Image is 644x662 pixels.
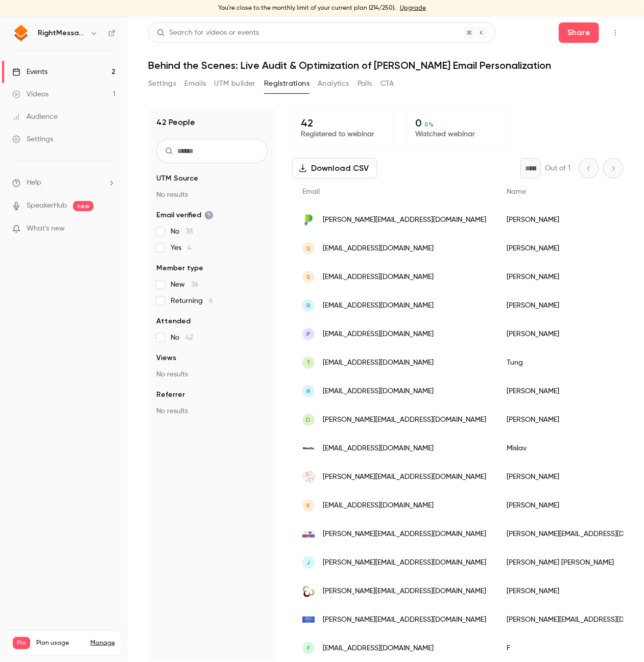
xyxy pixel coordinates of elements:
[302,188,320,195] span: Email
[157,28,259,38] div: Search for videos or events
[90,639,115,647] a: Manage
[36,639,84,647] span: Plan usage
[171,226,193,237] span: No
[27,177,41,188] span: Help
[306,387,311,396] span: R
[306,415,311,424] span: D
[156,173,268,416] section: facet-groups
[545,163,570,173] p: Out of 1
[27,200,67,211] a: SpeakerHub
[323,358,434,368] span: [EMAIL_ADDRESS][DOMAIN_NAME]
[12,89,49,99] div: Videos
[12,134,53,144] div: Settings
[380,75,394,92] button: CTA
[156,210,213,220] span: Email verified
[302,214,315,226] img: packagingoptionsusa.com
[415,129,500,139] p: Watched webinar
[103,224,115,234] iframe: Noticeable Trigger
[306,329,311,339] span: P
[171,333,193,343] span: No
[302,442,315,454] img: monchu.net
[264,75,309,92] button: Registrations
[185,228,193,235] span: 38
[156,369,268,379] p: No results
[301,129,386,139] p: Registered to webinar
[415,117,500,129] p: 0
[400,4,426,12] a: Upgrade
[424,121,434,128] span: 0 %
[306,358,311,367] span: T
[307,644,310,653] span: F
[156,263,203,273] span: Member type
[13,637,30,649] span: Pro
[323,586,486,597] span: [PERSON_NAME][EMAIL_ADDRESS][DOMAIN_NAME]
[12,177,115,188] li: help-dropdown-opener
[187,244,192,251] span: 4
[302,585,315,597] img: innovinum.com
[13,25,29,41] img: RightMessage
[156,406,268,416] p: No results
[323,557,486,568] span: [PERSON_NAME][EMAIL_ADDRESS][DOMAIN_NAME]
[323,643,434,654] span: [EMAIL_ADDRESS][DOMAIN_NAME]
[323,472,486,482] span: [PERSON_NAME][EMAIL_ADDRESS][DOMAIN_NAME]
[306,272,311,282] span: S
[156,353,176,363] span: Views
[73,201,93,211] span: new
[323,443,434,454] span: [EMAIL_ADDRESS][DOMAIN_NAME]
[302,617,315,623] img: terrilonier.com
[323,529,486,540] span: [PERSON_NAME][EMAIL_ADDRESS][DOMAIN_NAME]
[171,243,192,253] span: Yes
[323,215,486,225] span: [PERSON_NAME][EMAIL_ADDRESS][DOMAIN_NAME]
[184,75,206,92] button: Emails
[292,158,377,179] button: Download CSV
[323,300,434,311] span: [EMAIL_ADDRESS][DOMAIN_NAME]
[307,558,311,567] span: J
[171,279,199,290] span: New
[323,272,434,283] span: [EMAIL_ADDRESS][DOMAIN_NAME]
[148,75,176,92] button: Settings
[209,297,213,304] span: 6
[156,390,185,400] span: Referrer
[12,112,58,122] div: Audience
[323,329,434,340] span: [EMAIL_ADDRESS][DOMAIN_NAME]
[323,500,434,511] span: [EMAIL_ADDRESS][DOMAIN_NAME]
[357,75,372,92] button: Polls
[323,415,486,425] span: [PERSON_NAME][EMAIL_ADDRESS][DOMAIN_NAME]
[191,281,199,288] span: 36
[27,223,65,234] span: What's new
[507,188,526,195] span: Name
[302,530,315,538] img: kimdoyal.com
[156,116,195,129] h1: 42 People
[214,75,256,92] button: UTM builder
[323,243,434,254] span: [EMAIL_ADDRESS][DOMAIN_NAME]
[12,67,47,77] div: Events
[301,117,386,129] p: 42
[156,316,190,326] span: Attended
[306,301,311,310] span: R
[559,22,599,43] button: Share
[171,296,213,306] span: Returning
[318,75,349,92] button: Analytics
[148,59,624,71] h1: Behind the Scenes: Live Audit & Optimization of [PERSON_NAME] Email Personalization
[156,173,198,184] span: UTM Source
[156,190,268,200] p: No results
[302,471,315,483] img: patrickboehner.com
[323,615,486,625] span: [PERSON_NAME][EMAIL_ADDRESS][DOMAIN_NAME]
[185,334,193,341] span: 42
[307,501,311,510] span: K
[38,28,86,38] h6: RightMessage
[306,244,311,253] span: S
[323,386,434,397] span: [EMAIL_ADDRESS][DOMAIN_NAME]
